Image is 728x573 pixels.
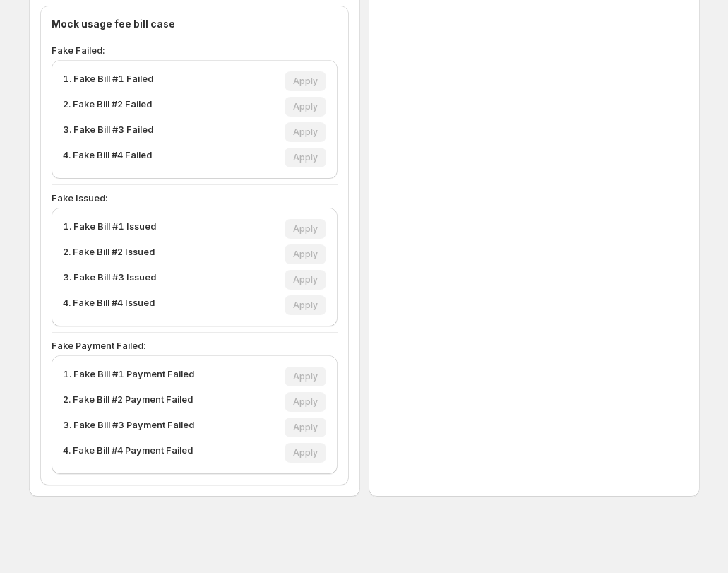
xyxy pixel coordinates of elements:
p: 3. Fake Bill #3 Payment Failed [63,418,194,437]
p: Fake Failed: [52,43,338,57]
p: 4. Fake Bill #4 Failed [63,148,152,167]
p: 3. Fake Bill #3 Issued [63,270,156,290]
p: Fake Payment Failed: [52,338,338,353]
p: 1. Fake Bill #1 Failed [63,71,153,91]
p: 2. Fake Bill #2 Payment Failed [63,392,193,412]
p: 1. Fake Bill #1 Issued [63,219,156,239]
p: 4. Fake Bill #4 Issued [63,295,155,315]
p: 2. Fake Bill #2 Failed [63,97,152,117]
h4: Mock usage fee bill case [52,17,338,31]
p: 4. Fake Bill #4 Payment Failed [63,443,193,463]
p: 2. Fake Bill #2 Issued [63,244,155,264]
p: 3. Fake Bill #3 Failed [63,122,153,142]
p: 1. Fake Bill #1 Payment Failed [63,367,194,386]
p: Fake Issued: [52,191,338,205]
